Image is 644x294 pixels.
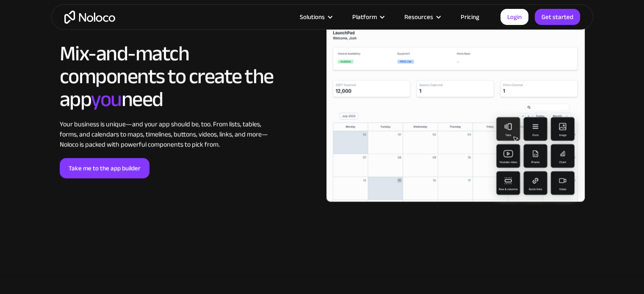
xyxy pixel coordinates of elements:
p: Active in the last 15m [41,11,102,19]
h1: [PERSON_NAME] [41,4,96,11]
a: Get started [535,9,580,25]
input: Your email [14,203,155,225]
div: Platform [352,11,377,22]
h2: Mix-and-match components to create the app need [60,42,274,111]
div: Your business is unique—and your app should be, too. From lists, tables, forms, and calendars to ... [60,119,274,150]
span: you [91,80,122,119]
div: Platform [342,11,394,22]
button: Send a message… [144,246,157,260]
div: Solutions [300,11,325,22]
div: Hey there 👋Welcome to Noloco!If you have any questions, just reply to this message.[PERSON_NAME][... [7,58,139,130]
textarea: Message… [9,225,160,239]
div: Resources [394,11,450,22]
a: home [64,11,115,24]
button: go back [6,3,22,19]
div: Welcome to Noloco! [14,75,132,84]
div: Solutions [289,11,342,22]
div: Darragh says… [7,58,163,149]
div: Close [149,3,164,19]
img: Profile image for Darragh [24,5,38,18]
button: Emoji picker [130,250,137,256]
div: Hey there 👋 [14,63,132,71]
a: Pricing [450,11,490,22]
div: [PERSON_NAME] • Just now [14,132,84,137]
div: Resources [404,11,433,22]
a: Take me to the app builder [60,158,149,179]
a: Login [500,9,528,25]
div: If you have any questions, just reply to this message. [14,88,132,113]
div: [PERSON_NAME] [14,117,132,125]
button: Home [133,3,149,19]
